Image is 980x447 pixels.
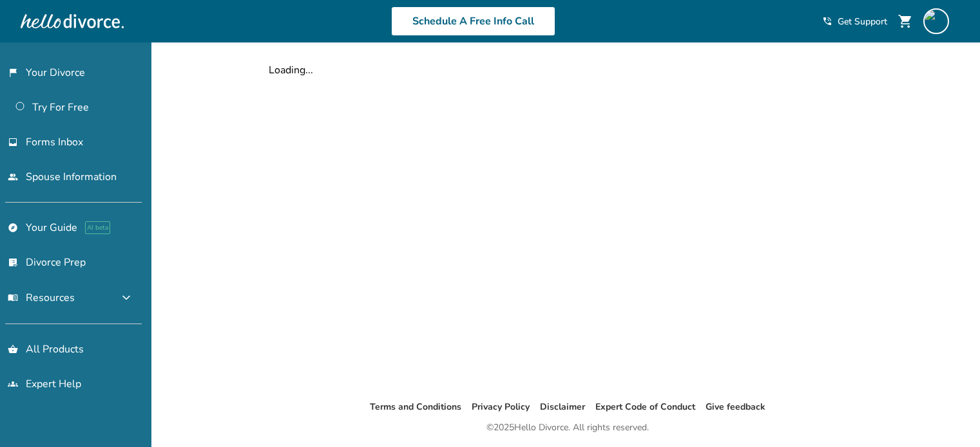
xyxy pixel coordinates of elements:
[8,172,18,182] span: people
[26,135,83,149] span: Forms Inbox
[85,221,110,234] span: AI beta
[540,399,585,415] li: Disclaimer
[8,137,18,147] span: inbox
[822,16,832,26] span: phone_in_talk
[8,257,18,268] span: list_alt_check
[8,223,18,233] span: explore
[595,401,695,413] a: Expert Code of Conduct
[391,6,555,36] a: Schedule A Free Info Call
[8,291,75,305] span: Resources
[269,63,867,77] div: Loading...
[8,293,18,303] span: menu_book
[822,15,887,28] a: phone_in_talkGet Support
[838,15,887,28] span: Get Support
[119,290,134,306] span: expand_more
[8,344,18,354] span: shopping_basket
[486,420,649,435] div: © 2025 Hello Divorce. All rights reserved.
[898,14,913,29] span: shopping_cart
[370,401,461,413] a: Terms and Conditions
[472,401,530,413] a: Privacy Policy
[706,399,765,415] li: Give feedback
[8,68,18,78] span: flag_2
[923,8,949,34] img: michael.rager57@gmail.com
[8,379,18,389] span: groups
